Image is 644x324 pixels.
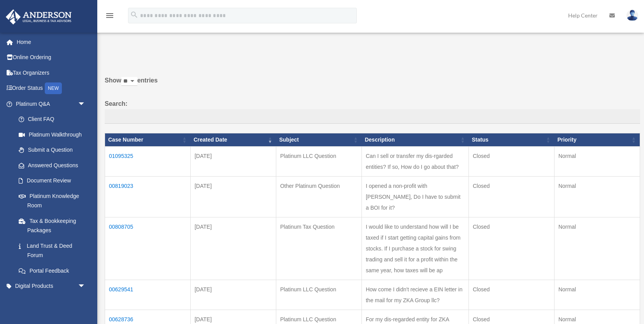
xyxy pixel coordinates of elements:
[554,176,640,217] td: Normal
[276,146,361,176] td: Platinum LLC Question
[554,217,640,280] td: Normal
[361,176,469,217] td: I opened a non-profit with [PERSON_NAME], Do I have to submit a BOI for it?
[11,188,93,213] a: Platinum Knowledge Room
[276,280,361,310] td: Platinum LLC Question
[121,77,137,86] select: Showentries
[105,98,640,124] label: Search:
[130,11,139,19] i: search
[626,10,638,21] img: User Pic
[190,133,276,147] th: Created Date: activate to sort column ascending
[554,280,640,310] td: Normal
[190,146,276,176] td: [DATE]
[361,146,469,176] td: Can I sell or transfer my dis-rgarded entities? If so, How do I go about that?
[105,133,191,147] th: Case Number: activate to sort column ascending
[11,142,93,158] a: Submit a Question
[105,280,191,310] td: 00629541
[5,294,97,309] a: My Entitiesarrow_drop_down
[469,146,554,176] td: Closed
[5,50,97,65] a: Online Ordering
[11,158,89,173] a: Answered Questions
[11,263,93,278] a: Portal Feedback
[276,133,361,147] th: Subject: activate to sort column ascending
[11,112,93,127] a: Client FAQ
[554,133,640,147] th: Priority: activate to sort column ascending
[105,176,191,217] td: 00819023
[469,280,554,310] td: Closed
[361,133,469,147] th: Description: activate to sort column ascending
[11,173,93,189] a: Document Review
[276,176,361,217] td: Other Platinum Question
[105,14,114,20] a: menu
[78,278,93,294] span: arrow_drop_down
[5,81,97,96] a: Order StatusNEW
[5,65,97,81] a: Tax Organizers
[78,294,93,310] span: arrow_drop_down
[11,127,93,142] a: Platinum Walkthrough
[105,11,114,20] i: menu
[276,217,361,280] td: Platinum Tax Question
[105,109,640,124] input: Search:
[190,280,276,310] td: [DATE]
[361,217,469,280] td: I would like to understand how will I be taxed if I start getting capital gains from stocks. If I...
[469,176,554,217] td: Closed
[469,133,554,147] th: Status: activate to sort column ascending
[190,217,276,280] td: [DATE]
[5,278,97,294] a: Digital Productsarrow_drop_down
[361,280,469,310] td: How come I didn't recieve a EIN letter in the mail for my ZKA Group llc?
[11,238,93,263] a: Land Trust & Deed Forum
[4,9,74,25] img: Anderson Advisors Platinum Portal
[105,146,191,176] td: 01095325
[78,96,93,112] span: arrow_drop_down
[190,176,276,217] td: [DATE]
[554,146,640,176] td: Normal
[11,213,93,238] a: Tax & Bookkeeping Packages
[469,217,554,280] td: Closed
[5,96,93,112] a: Platinum Q&Aarrow_drop_down
[45,82,62,94] div: NEW
[105,75,640,94] label: Show entries
[105,217,191,280] td: 00808705
[5,34,97,50] a: Home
